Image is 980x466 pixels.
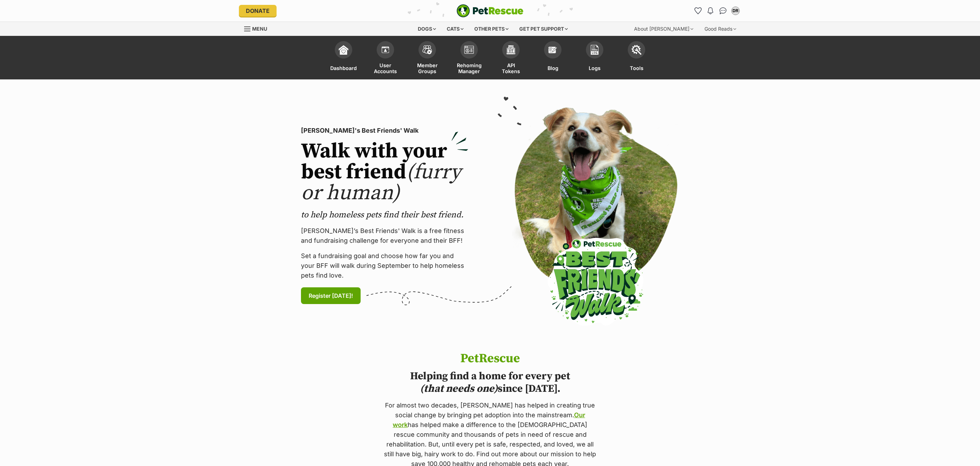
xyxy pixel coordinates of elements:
[730,5,741,16] button: My account
[732,7,739,14] div: DR
[420,382,498,395] i: (that needs one)
[469,22,513,36] div: Other pets
[252,26,267,32] span: Menu
[630,62,643,74] span: Tools
[629,22,698,36] div: About [PERSON_NAME]
[413,22,441,36] div: Dogs
[464,46,474,54] img: group-profile-icon-3fa3cf56718a62981997c0bc7e787c4b2cf8bcc04b72c1350f741eb67cf2f40e.svg
[339,45,348,55] img: dashboard-icon-eb2f2d2d3e046f16d808141f083e7271f6b2e854fb5c12c21221c1fb7104beca.svg
[301,159,461,206] span: (furry or human)
[708,7,713,14] img: notifications-46538b983faf8c2785f20acdc204bb7945ddae34d4c08c2a6579f10ce5e182be.svg
[457,62,482,74] span: Rehoming Manager
[380,45,390,55] img: members-icon-d6bcda0bfb97e5ba05b48644448dc2971f67d37433e5abca221da40c41542bd5.svg
[239,5,277,17] a: Donate
[301,126,468,135] p: [PERSON_NAME]'s Best Friends' Walk
[700,22,741,36] div: Good Reads
[506,45,516,55] img: api-icon-849e3a9e6f871e3acf1f60245d25b4cd0aad652aa5f5372336901a6a67317bd8.svg
[301,226,468,246] p: [PERSON_NAME]’s Best Friends' Walk is a free fitness and fundraising challenge for everyone and t...
[705,5,716,16] button: Notifications
[490,38,532,79] a: API Tokens
[632,45,641,55] img: tools-icon-677f8b7d46040df57c17cb185196fc8e01b2b03676c49af7ba82c462532e62ee.svg
[364,38,406,79] a: User Accounts
[548,45,558,55] img: blogs-icon-e71fceff818bbaa76155c998696f2ea9b8fc06abc828b24f45ee82a475c2fd99.svg
[590,45,600,55] img: logs-icon-5bf4c29380941ae54b88474b1138927238aebebbc450bc62c8517511492d5a22.svg
[406,38,448,79] a: Member Groups
[532,38,574,79] a: Blog
[514,22,573,36] div: Get pet support
[323,38,364,79] a: Dashboard
[373,62,398,74] span: User Accounts
[330,62,357,74] span: Dashboard
[548,62,558,74] span: Blog
[692,5,741,16] ul: Account quick links
[692,5,703,16] a: Favourites
[719,7,727,14] img: chat-41dd97257d64d25036548639549fe6c8038ab92f7586957e7f3b1b290dea8141.svg
[301,251,468,280] p: Set a fundraising goal and choose how far you and your BFF will walk during September to help hom...
[301,209,468,220] p: to help homeless pets find their best friend.
[383,352,597,366] h1: PetRescue
[301,287,361,304] a: Register [DATE]!
[244,22,272,34] a: Menu
[574,38,616,79] a: Logs
[457,4,523,17] img: logo-e224e6f780fb5917bec1dbf3a21bbac754714ae5b6737aabdf751b685950b380.svg
[415,62,439,74] span: Member Groups
[442,22,468,36] div: Cats
[301,141,468,204] h2: Walk with your best friend
[589,62,601,74] span: Logs
[309,292,353,300] span: Register [DATE]!
[422,45,432,54] img: team-members-icon-5396bd8760b3fe7c0b43da4ab00e1e3bb1a5d9ba89233759b79545d2d3fc5d0d.svg
[448,38,490,79] a: Rehoming Manager
[457,4,523,17] a: PetRescue
[717,5,729,16] a: Conversations
[383,370,597,395] h2: Helping find a home for every pet since [DATE].
[616,38,657,79] a: Tools
[499,62,523,74] span: API Tokens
